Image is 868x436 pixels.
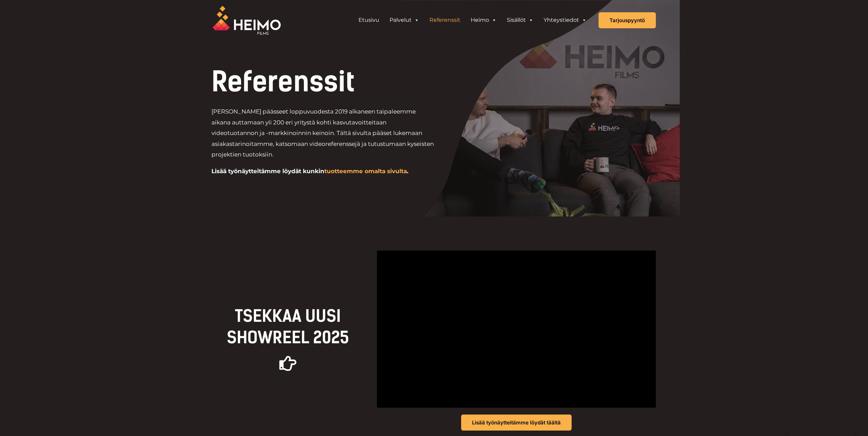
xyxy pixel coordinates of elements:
a: Lisää työnäytteitämme löydät täältä [461,415,572,431]
h2: TSEKKAA UUSI Showreel 2025 [212,305,363,348]
span: Lisää työnäytteitämme löydät täältä [472,420,561,425]
a: Heimo [466,13,502,27]
a: Tarjouspyyntö [599,12,656,28]
p: [PERSON_NAME] päässeet loppuvuodesta 2019 alkaneen taipaleemme aikana auttamaan yli 200 eri yrity... [211,106,434,160]
a: Etusivu [353,13,384,27]
iframe: vimeo-videosoitin [377,251,656,407]
img: Heimo Filmsin logo [212,6,281,35]
h1: Referenssit [211,68,481,95]
aside: Header Widget 1 [350,13,595,27]
a: Palvelut [384,13,424,27]
a: tuotteemme omalta sivulta [324,168,407,175]
a: Yhteystiedot [539,13,592,27]
a: Sisällöt [502,13,539,27]
b: Lisää työnäytteitämme löydät kunkin . [211,168,408,175]
a: Referenssit [424,13,466,27]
